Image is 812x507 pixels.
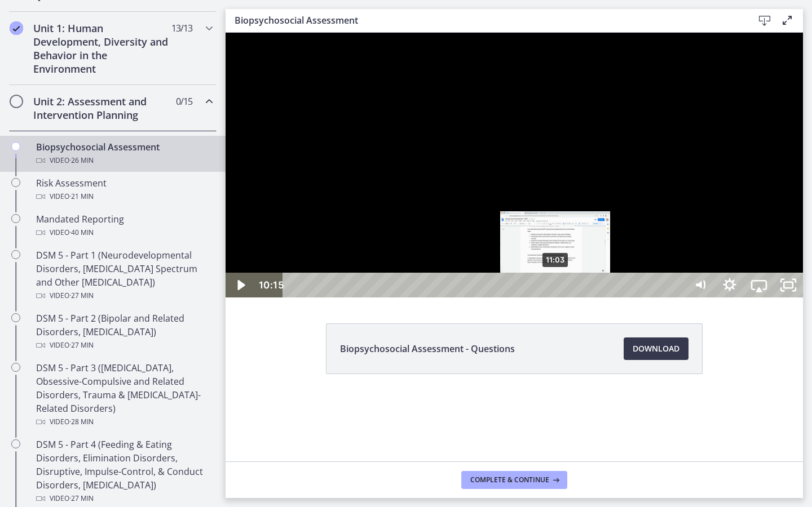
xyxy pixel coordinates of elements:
[69,226,94,239] span: · 40 min
[69,154,94,167] span: · 26 min
[36,492,212,505] div: Video
[36,248,212,303] div: DSM 5 - Part 1 (Neurodevelopmental Disorders, [MEDICAL_DATA] Spectrum and Other [MEDICAL_DATA])
[461,471,567,489] button: Complete & continue
[36,212,212,239] div: Mandated Reporting
[36,226,212,239] div: Video
[36,289,212,303] div: Video
[69,492,94,505] span: · 27 min
[36,154,212,167] div: Video
[36,312,212,352] div: DSM 5 - Part 2 (Bipolar and Related Disorders, [MEDICAL_DATA])
[171,21,192,35] span: 13 / 13
[69,190,94,203] span: · 21 min
[460,240,489,265] button: Mute
[519,240,548,265] button: Airplay
[489,240,519,265] button: Show settings menu
[36,190,212,203] div: Video
[340,342,515,355] span: Biopsychosocial Assessment - Questions
[36,361,212,429] div: DSM 5 - Part 3 ([MEDICAL_DATA], Obsessive-Compulsive and Related Disorders, Trauma & [MEDICAL_DAT...
[624,337,689,360] a: Download
[10,21,23,35] i: Completed
[633,342,679,355] span: Download
[33,21,171,75] h2: Unit 1: Human Development, Diversity and Behavior in the Environment
[548,240,577,265] button: Unfullscreen
[235,14,735,27] h3: Biopsychosocial Assessment
[36,176,212,203] div: Risk Assessment
[69,339,94,352] span: · 27 min
[36,339,212,352] div: Video
[470,475,549,484] span: Complete & continue
[36,140,212,167] div: Biopsychosocial Assessment
[69,415,94,429] span: · 28 min
[69,289,94,303] span: · 27 min
[176,95,192,108] span: 0 / 15
[33,95,171,122] h2: Unit 2: Assessment and Intervention Planning
[36,415,212,429] div: Video
[36,438,212,505] div: DSM 5 - Part 4 (Feeding & Eating Disorders, Elimination Disorders, Disruptive, Impulse-Control, &...
[226,33,803,297] iframe: Video Lesson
